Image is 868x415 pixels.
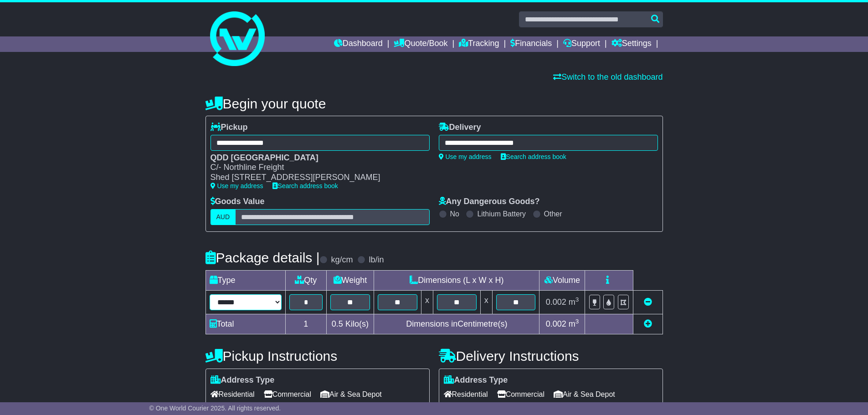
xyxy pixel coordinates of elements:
[285,314,326,334] td: 1
[374,270,539,290] td: Dimensions (L x W x H)
[575,318,579,325] sup: 3
[211,153,421,163] div: QDD [GEOGRAPHIC_DATA]
[285,270,326,290] td: Qty
[553,72,663,82] a: Switch to the old dashboard
[211,173,421,183] div: Shed [STREET_ADDRESS][PERSON_NAME]
[444,387,488,401] span: Residential
[444,375,508,385] label: Address Type
[439,197,540,207] label: Any Dangerous Goods?
[205,314,285,334] td: Total
[211,375,275,385] label: Address Type
[575,296,579,303] sup: 3
[644,297,652,307] a: Remove this item
[546,319,566,328] span: 0.002
[331,255,353,265] label: kg/cm
[205,270,285,290] td: Type
[611,36,652,52] a: Settings
[272,182,338,190] a: Search address book
[439,153,492,160] a: Use my address
[211,387,255,401] span: Residential
[326,314,374,334] td: Kilo(s)
[332,319,343,328] span: 0.5
[477,210,526,218] label: Lithium Battery
[644,319,652,328] a: Add new item
[205,96,663,111] h4: Begin your quote
[211,209,236,225] label: AUD
[421,290,433,314] td: x
[326,270,374,290] td: Weight
[374,314,539,334] td: Dimensions in Centimetre(s)
[369,255,384,265] label: lb/in
[394,36,447,52] a: Quote/Book
[149,405,281,412] span: © One World Courier 2025. All rights reserved.
[205,348,430,364] h4: Pickup Instructions
[569,297,579,307] span: m
[539,270,585,290] td: Volume
[501,153,566,160] a: Search address book
[544,210,562,218] label: Other
[510,36,552,52] a: Financials
[205,250,320,265] h4: Package details |
[546,297,566,307] span: 0.002
[264,387,311,401] span: Commercial
[459,36,499,52] a: Tracking
[480,290,492,314] td: x
[320,387,382,401] span: Air & Sea Depot
[554,387,615,401] span: Air & Sea Depot
[334,36,383,52] a: Dashboard
[211,123,248,133] label: Pickup
[569,319,579,328] span: m
[211,182,263,190] a: Use my address
[563,36,600,52] a: Support
[450,210,459,218] label: No
[211,197,265,207] label: Goods Value
[439,123,481,133] label: Delivery
[497,387,544,401] span: Commercial
[211,163,421,173] div: C/- Northline Freight
[439,348,663,364] h4: Delivery Instructions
